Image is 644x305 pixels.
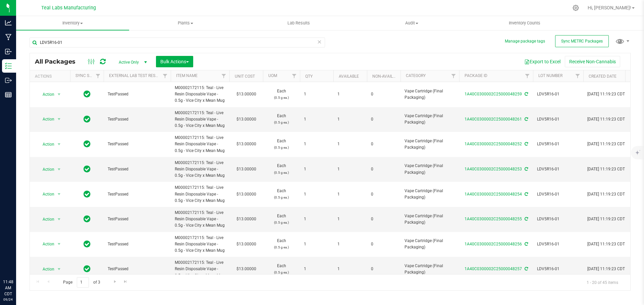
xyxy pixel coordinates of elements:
span: Action [37,189,55,199]
span: select [55,264,63,274]
span: Plants [129,20,242,26]
button: Bulk Actions [156,56,193,67]
inline-svg: Inventory [5,63,12,69]
span: Action [37,115,55,124]
span: 1 [304,241,329,247]
span: TestPassed [108,266,167,272]
a: Non-Available [372,74,402,79]
span: Each [267,163,296,175]
span: M00002172115: Teal - Live Resin Disposable Vape - 0.5g - Vice City x Mean Mug [175,85,225,104]
span: Vape Cartridge (Final Packaging) [405,163,455,175]
span: 1 [337,266,363,272]
a: Available [339,74,359,79]
span: In Sync [84,89,91,99]
span: 0 [371,191,396,198]
span: 1 [337,166,363,172]
inline-svg: Analytics [5,19,12,26]
span: Sync from Compliance System [524,92,528,96]
p: 09/24 [3,297,13,302]
span: Vape Cartridge (Final Packaging) [405,188,455,201]
td: $13.00000 [229,157,263,182]
a: Lab Results [242,16,355,30]
inline-svg: Inbound [5,48,12,55]
td: $13.00000 [229,82,263,107]
span: LDV5R16-01 [537,241,579,247]
td: $13.00000 [229,207,263,232]
span: Audit [356,20,468,26]
p: (0.5 g ea.) [267,144,296,151]
span: [DATE] 11:19:23 CDT [587,166,625,172]
div: Manage settings [572,5,580,11]
a: Go to the last page [121,277,130,286]
inline-svg: Reports [5,91,12,98]
span: Sync from Compliance System [524,142,528,146]
a: 1A40C0300002C25000048254 [465,192,522,197]
span: Sync from Compliance System [524,167,528,171]
span: Vape Cartridge (Final Packaging) [405,263,455,276]
span: [DATE] 11:19:23 CDT [587,241,625,247]
p: (0.5 g ea.) [267,219,296,226]
a: Item Name [176,73,198,78]
span: 1 [337,116,363,123]
td: $13.00000 [229,182,263,207]
span: 1 [304,216,329,222]
span: [DATE] 11:19:23 CDT [587,116,625,123]
span: In Sync [84,115,91,124]
span: 0 [371,266,396,272]
span: In Sync [84,214,91,224]
span: LDV5R16-01 [537,116,579,123]
span: Action [37,140,55,149]
a: Filter [572,70,583,82]
a: Filter [448,70,459,82]
span: TestPassed [108,166,167,172]
span: LDV5R16-01 [537,166,579,172]
span: Sync from Compliance System [524,192,528,197]
iframe: Resource center unread badge [20,250,28,258]
span: TestPassed [108,141,167,147]
inline-svg: Manufacturing [5,34,12,41]
a: Filter [289,70,300,82]
a: Filter [160,70,171,82]
a: Inventory [16,16,129,30]
span: 0 [371,141,396,147]
a: 1A40C0300002C25000048253 [465,167,522,171]
a: Go to the next page [110,277,120,286]
p: (0.5 g ea.) [267,269,296,276]
span: Each [267,213,296,226]
span: All Packages [35,58,82,65]
p: (0.5 g ea.) [267,119,296,126]
span: Vape Cartridge (Final Packaging) [405,213,455,226]
a: Category [406,73,426,78]
span: 1 [304,116,329,123]
span: M00002172115: Teal - Live Resin Disposable Vape - 0.5g - Vice City x Mean Mug [175,160,225,179]
p: 11:48 AM CDT [3,279,13,297]
button: Manage package tags [505,39,545,44]
p: (0.5 g ea.) [267,94,296,101]
p: (0.5 g ea.) [267,194,296,201]
a: Lot Number [538,73,562,78]
span: Clear [317,37,322,46]
span: Sync from Compliance System [524,242,528,246]
span: Each [267,263,296,276]
a: 1A40C0300002C25000048257 [465,266,522,271]
span: M00002172115: Teal - Live Resin Disposable Vape - 0.5g - Vice City x Mean Mug [175,184,225,204]
span: 0 [371,241,396,247]
span: In Sync [84,239,91,249]
button: Receive Non-Cannabis [565,56,620,67]
span: 1 [337,141,363,147]
iframe: Resource center [7,251,27,272]
span: [DATE] 11:19:23 CDT [587,91,625,97]
span: Sync from Compliance System [524,266,528,271]
button: Sync METRC Packages [555,35,609,47]
span: Each [267,188,296,201]
span: 0 [371,216,396,222]
span: 1 [337,91,363,97]
a: Created Date [589,74,616,79]
span: 0 [371,166,396,172]
span: Each [267,238,296,250]
span: TestPassed [108,91,167,97]
span: Action [37,165,55,174]
p: (0.5 g ea.) [267,169,296,176]
span: Action [37,264,55,274]
span: Action [37,215,55,224]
